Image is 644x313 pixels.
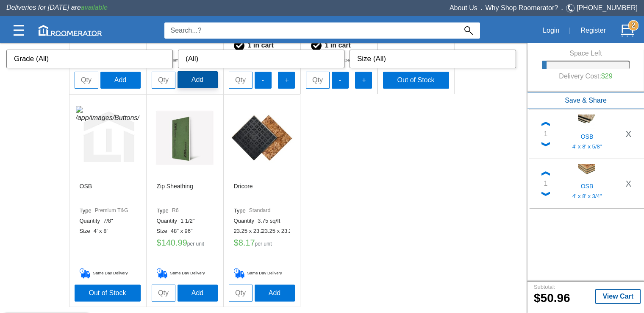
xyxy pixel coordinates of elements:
[6,4,108,11] span: Deliveries for [DATE] are
[234,218,258,224] label: Quantity
[229,72,253,89] input: Qty
[464,26,473,35] img: Search_Icon.svg
[477,7,486,11] span: •
[157,268,213,279] h5: Same Day Delivery
[80,207,95,214] label: Type
[153,106,217,170] img: /app/images/Buttons/favicon.jpg
[178,285,218,302] button: Add
[534,291,570,305] b: 50.96
[39,25,102,36] img: roomerator-logo.svg
[255,72,272,89] button: -
[81,4,108,11] span: available
[560,143,614,150] h5: 4' x 8' x 5/8"
[157,207,172,214] label: Type
[577,4,638,11] a: [PHONE_NUMBER]
[578,115,595,131] img: 31200106_sm.jpg
[152,72,175,89] input: Qty
[187,241,204,247] label: per unit
[255,285,295,302] button: Add
[103,218,117,224] label: 7/8"
[306,72,330,89] input: Qty
[564,21,576,40] div: |
[157,228,171,235] label: Size
[80,228,94,235] label: Size
[95,207,128,214] label: Premium T&G
[75,285,141,302] button: Out of Stock
[234,183,253,204] h6: Dricore
[355,72,372,89] button: +
[80,268,93,279] img: Delivery_Cart.png
[542,50,629,57] h6: Space Left
[560,181,614,190] h5: OSB
[621,24,634,37] img: Cart.svg
[172,207,179,214] label: R6
[76,106,139,170] img: /app/images/Buttons/favicon.jpg
[534,292,541,305] label: $
[560,193,614,200] h5: 4' x 8' x 3/4"
[486,4,558,11] a: Why Shop Roomerator?
[558,7,566,11] span: •
[234,207,249,214] label: Type
[541,192,550,196] img: Down_Chevron.png
[80,183,92,204] h6: OSB
[578,164,595,181] img: 31200107_sm.jpg
[628,20,638,31] strong: 2
[566,3,577,14] img: Telephone.svg
[80,218,103,224] label: Quantity
[234,228,262,235] label: 23.25 x 23.25
[164,22,457,39] input: Search...?
[14,25,24,36] img: Categories.svg
[278,72,295,89] button: +
[620,127,637,141] button: X
[229,285,253,302] input: Qty
[234,268,247,279] img: Delivery_Cart.png
[527,92,644,109] button: Save & Share
[576,22,611,39] button: Register
[157,218,180,224] label: Quantity
[157,183,193,204] h6: Zip Sheathing
[554,164,620,203] a: OSB4' x 8' x 3/4"
[249,207,271,214] label: Standard
[230,106,294,170] img: /app/images/Buttons/favicon.jpg
[157,268,170,279] img: Delivery_Cart.png
[262,228,290,235] label: 23.25 x 23.25
[541,142,550,146] img: Down_Chevron.png
[534,284,555,290] small: Subtotal:
[620,176,637,190] button: X
[383,72,449,89] button: Out of Stock
[595,289,641,304] button: View Cart
[541,171,550,176] img: Up_Chevron.png
[234,238,239,247] label: $
[94,228,111,235] label: 4' x 8'
[157,238,161,247] label: $
[152,285,175,302] input: Qty
[258,218,283,224] label: 3.75 sq/ft
[601,73,613,80] label: $29
[80,268,136,279] h5: Same Day Delivery
[234,268,290,279] h5: Same Day Delivery
[554,115,620,154] a: OSB4' x 8' x 5/8"
[255,241,272,247] label: per unit
[538,22,564,39] button: Login
[178,71,218,88] button: Add
[100,72,141,89] button: Add
[234,238,290,251] h5: 8.17
[332,72,349,89] button: -
[171,228,196,235] label: 48" x 96"
[75,72,98,89] input: Qty
[541,122,550,126] img: Up_Chevron.png
[450,4,477,11] a: About Us
[560,131,614,140] h5: OSB
[180,218,198,224] label: 1 1/2"
[548,69,623,84] h6: Delivery Cost:
[602,293,633,300] b: View Cart
[157,238,213,251] h5: 140.99
[544,129,548,139] div: 1
[544,179,548,189] div: 1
